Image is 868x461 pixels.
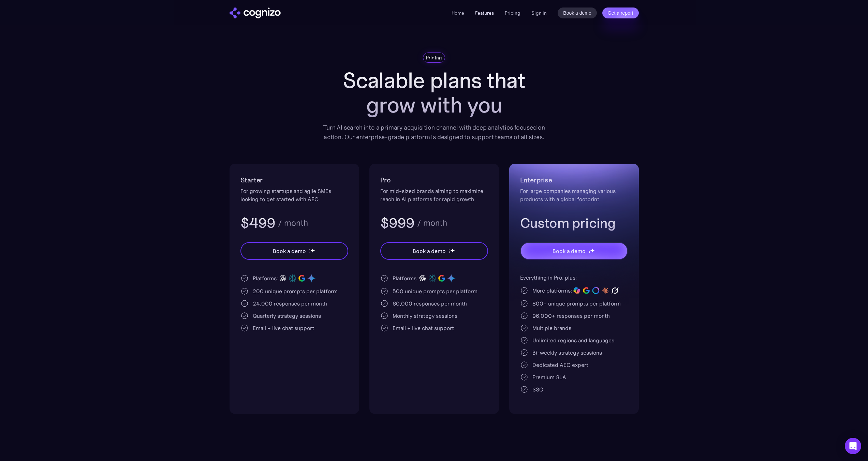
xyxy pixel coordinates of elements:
[309,251,311,253] img: star
[253,287,338,295] div: 200 unique prompts per platform
[845,438,861,454] div: Open Intercom Messenger
[417,219,447,227] div: / month
[602,8,639,18] a: Get a report
[309,249,310,250] img: star
[448,249,450,250] img: star
[532,336,614,344] div: Unlimited regions and languages
[532,324,571,332] div: Multiple brands
[230,8,281,18] img: cognizo logo
[253,299,327,308] div: 24,000 responses per month
[310,248,315,253] img: star
[413,247,445,255] div: Book a demo
[475,10,494,16] a: Features
[520,175,628,185] h2: Enterprise
[532,299,621,308] div: 800+ unique prompts per platform
[505,10,520,16] a: Pricing
[393,274,418,282] div: Platforms:
[253,274,278,282] div: Platforms:
[380,187,488,203] div: For mid-sized brands aiming to maximize reach in AI platforms for rapid growth
[520,242,628,260] a: Book a demostarstarstar
[520,187,628,203] div: For large companies managing various products with a global footprint
[253,312,321,320] div: Quarterly strategy sessions
[393,287,477,295] div: 500 unique prompts per platform
[532,385,543,393] div: SSO
[532,286,572,295] div: More platforms:
[380,214,415,232] h3: $999
[393,324,454,332] div: Email + live chat support
[426,54,442,61] div: Pricing
[240,214,276,232] h3: $499
[520,273,628,282] div: Everything in Pro, plus:
[240,242,348,260] a: Book a demostarstarstar
[318,123,550,142] div: Turn AI search into a primary acquisition channel with deep analytics focused on action. Our ente...
[588,249,589,250] img: star
[278,219,308,227] div: / month
[553,247,585,255] div: Book a demo
[318,68,550,117] h1: Scalable plans that grow with you
[448,251,451,253] img: star
[240,175,348,185] h2: Starter
[452,10,464,16] a: Home
[532,312,610,320] div: 96,000+ responses per month
[380,242,488,260] a: Book a demostarstarstar
[450,248,455,253] img: star
[230,8,281,18] a: home
[588,251,591,253] img: star
[520,214,628,232] h3: Custom pricing
[590,248,594,253] img: star
[253,324,314,332] div: Email + live chat support
[393,299,467,308] div: 60,000 responses per month
[531,9,547,17] a: Sign in
[532,361,588,369] div: Dedicated AEO expert
[273,247,306,255] div: Book a demo
[380,175,488,185] h2: Pro
[558,8,597,18] a: Book a demo
[532,373,566,381] div: Premium SLA
[393,312,457,320] div: Monthly strategy sessions
[532,348,602,357] div: Bi-weekly strategy sessions
[240,187,348,203] div: For growing startups and agile SMEs looking to get started with AEO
